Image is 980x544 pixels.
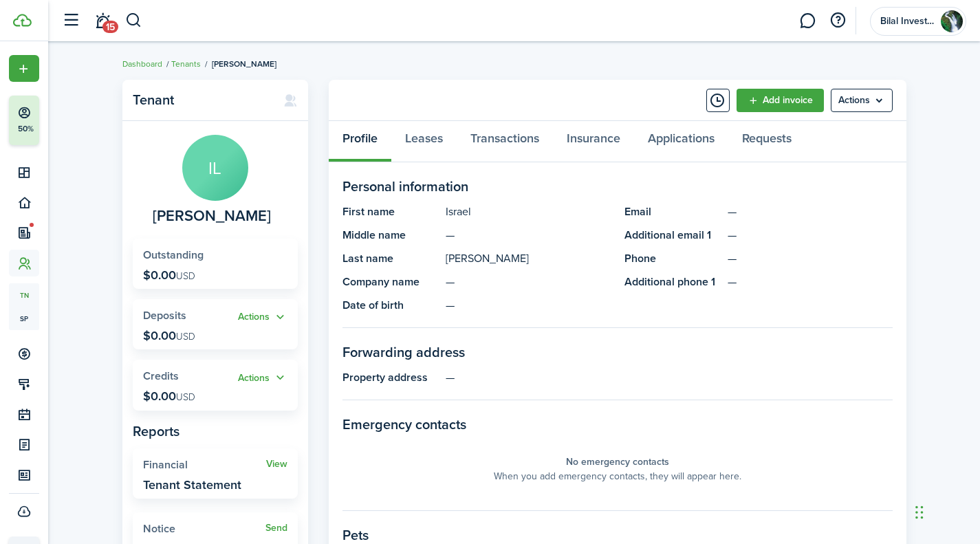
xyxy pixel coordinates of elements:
avatar-text: IL [182,135,248,201]
panel-main-description: — [446,274,611,290]
panel-main-title: Phone [624,250,721,267]
menu-btn: Actions [831,89,893,112]
span: Deposits [143,307,186,323]
panel-main-title: Date of birth [342,297,439,314]
button: Open resource center [826,9,849,32]
button: Open menu [831,89,893,112]
button: 50% [9,96,123,145]
panel-main-description: — [446,369,893,386]
panel-main-title: Company name [342,274,439,290]
panel-main-title: Email [624,204,721,220]
a: Dashboard [122,58,162,70]
panel-main-subtitle: Reports [133,421,298,442]
panel-main-title: Additional email 1 [624,227,721,243]
a: tn [9,283,39,307]
a: Notifications [89,3,116,39]
button: Search [125,9,142,32]
a: Send [265,523,287,534]
p: $0.00 [143,389,195,403]
a: Insurance [553,121,634,162]
button: Open sidebar [58,8,84,34]
iframe: Chat Widget [911,478,980,544]
span: Bilal Investment Trust [880,17,935,26]
panel-main-title: Middle name [342,227,439,243]
button: Actions [238,370,287,386]
panel-main-title: First name [342,204,439,220]
a: Transactions [457,121,553,162]
p: $0.00 [143,268,195,282]
panel-main-section-title: Personal information [342,176,893,197]
a: Tenants [171,58,201,70]
span: [PERSON_NAME] [212,58,276,70]
panel-main-title: Last name [342,250,439,267]
a: View [266,459,287,470]
span: Outstanding [143,247,204,263]
span: 15 [102,21,118,33]
panel-main-placeholder-description: When you add emergency contacts, they will appear here. [494,469,741,483]
widget-stats-title: Notice [143,523,265,535]
button: Open menu [238,370,287,386]
span: USD [176,390,195,404]
img: Bilal Investment Trust [941,10,963,32]
div: Drag [915,492,924,533]
panel-main-description: — [446,227,611,243]
panel-main-title: Tenant [133,92,270,108]
span: USD [176,269,195,283]
button: Actions [238,309,287,325]
panel-main-description: — [446,297,611,314]
panel-main-description: [PERSON_NAME] [446,250,611,267]
button: Open menu [9,55,39,82]
a: sp [9,307,39,330]
panel-main-section-title: Emergency contacts [342,414,893,435]
span: Israel Lopez [153,208,271,225]
panel-main-section-title: Forwarding address [342,342,893,362]
widget-stats-description: Tenant Statement [143,478,241,492]
p: 50% [17,123,34,135]
img: TenantCloud [13,14,32,27]
panel-main-placeholder-title: No emergency contacts [566,455,669,469]
a: Applications [634,121,728,162]
button: Open menu [238,309,287,325]
panel-main-title: Property address [342,369,439,386]
button: Timeline [706,89,730,112]
span: USD [176,329,195,344]
span: Credits [143,368,179,384]
a: Requests [728,121,805,162]
a: Messaging [794,3,820,39]
panel-main-title: Additional phone 1 [624,274,721,290]
p: $0.00 [143,329,195,342]
widget-stats-title: Financial [143,459,266,471]
a: Leases [391,121,457,162]
a: Add invoice [737,89,824,112]
panel-main-description: Israel [446,204,611,220]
